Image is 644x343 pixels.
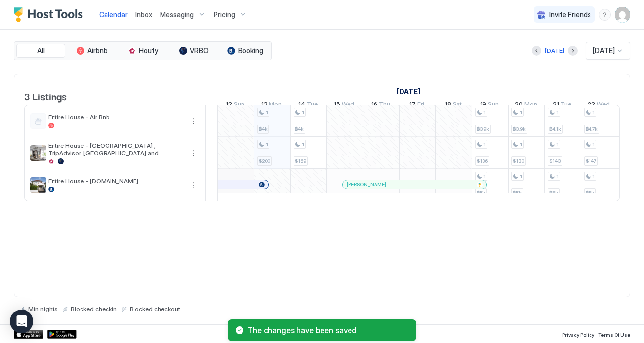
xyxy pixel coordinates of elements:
[334,100,340,111] span: 15
[188,179,199,191] div: menu
[259,98,284,113] a: October 13, 2025
[409,100,416,111] span: 17
[14,41,272,60] div: tab-group
[169,44,218,58] button: VRBO
[259,126,268,132] span: ฿4k
[302,109,304,116] span: 1
[214,10,235,19] span: Pricing
[223,98,247,113] a: October 12, 2025
[549,10,591,19] span: Invite Friends
[266,109,268,116] span: 1
[48,113,184,121] span: Entire House - Air Bnb
[302,141,304,148] span: 1
[259,158,270,164] span: $200
[568,46,578,56] button: Next month
[48,177,184,185] span: Entire House - [DOMAIN_NAME]
[261,100,268,111] span: 13
[71,305,117,312] span: Blocked checkin
[592,109,595,116] span: 1
[48,142,184,156] span: Entire House - [GEOGRAPHIC_DATA] , TripAdvisor, [GEOGRAPHIC_DATA] and [GEOGRAPHIC_DATA]
[586,126,598,132] span: ฿4.7k
[160,10,194,19] span: Messaging
[298,100,305,111] span: 14
[513,158,524,164] span: $130
[520,173,522,180] span: 1
[597,100,610,111] span: Wed
[556,109,559,116] span: 1
[295,158,306,164] span: $169
[130,305,180,312] span: Blocked checkout
[67,44,116,58] button: Airbnb
[331,98,357,113] a: October 15, 2025
[234,100,244,111] span: Sun
[477,126,489,132] span: ฿3.9k
[266,141,268,148] span: 1
[553,100,559,111] span: 21
[190,46,209,55] span: VRBO
[188,115,199,127] button: More options
[139,46,158,55] span: Houfy
[543,45,566,57] button: [DATE]
[520,141,522,148] span: 1
[269,100,282,111] span: Mon
[592,141,595,148] span: 1
[599,9,611,21] div: menu
[545,46,564,55] div: [DATE]
[556,141,559,148] span: 1
[37,46,45,55] span: All
[30,177,46,193] div: listing image
[28,305,58,312] span: Min nights
[99,9,128,20] a: Calendar
[188,147,199,159] div: menu
[188,115,199,127] div: menu
[188,179,199,191] button: More options
[135,9,152,20] a: Inbox
[99,10,128,19] span: Calendar
[135,10,152,19] span: Inbox
[520,109,522,116] span: 1
[480,100,486,111] span: 19
[24,89,67,103] span: 3 Listings
[592,173,595,180] span: 1
[226,100,232,111] span: 12
[524,100,537,111] span: Mon
[347,181,386,187] span: [PERSON_NAME]
[477,190,485,196] span: ฿5k
[549,158,561,164] span: $143
[513,190,522,196] span: ฿5k
[483,141,486,148] span: 1
[296,98,320,113] a: October 14, 2025
[550,98,574,113] a: October 21, 2025
[561,100,571,111] span: Tue
[14,7,87,22] a: Host Tools Logo
[307,100,318,111] span: Tue
[615,7,630,23] div: User profile
[371,100,377,111] span: 16
[188,147,199,159] button: More options
[549,126,561,132] span: ฿4.1k
[513,126,526,132] span: ฿3.9k
[342,100,354,111] span: Wed
[585,98,612,113] a: October 22, 2025
[369,98,393,113] a: October 16, 2025
[87,46,107,55] span: Airbnb
[417,100,424,111] span: Fri
[220,44,269,58] button: Booking
[247,325,408,335] span: The changes have been saved
[394,84,423,98] a: October 1, 2025
[295,126,304,132] span: ฿4k
[30,145,46,161] div: listing image
[10,310,33,333] div: Open Intercom Messenger
[586,190,594,196] span: ฿5k
[586,158,596,164] span: $147
[515,100,523,111] span: 20
[453,100,462,111] span: Sat
[238,46,263,55] span: Booking
[442,98,464,113] a: October 18, 2025
[477,158,488,164] span: $136
[407,98,427,113] a: October 17, 2025
[379,100,390,111] span: Thu
[588,100,595,111] span: 22
[478,98,501,113] a: October 19, 2025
